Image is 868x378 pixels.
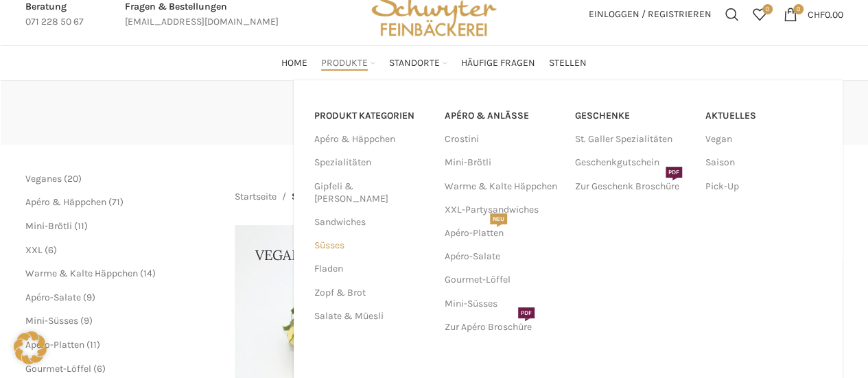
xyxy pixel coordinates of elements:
span: 11 [90,339,97,351]
a: Zur Apéro BroschürePDF [445,316,561,339]
a: Produkte [321,49,375,77]
div: Main navigation [19,49,850,77]
a: Apéro & Häppchen [25,196,106,208]
a: Warme & Kalte Häppchen [25,268,138,279]
a: Vegan [705,128,822,151]
a: Mini-Süsses [25,315,78,327]
a: XXL [25,244,43,256]
span: 9 [84,315,89,327]
span: Home [281,57,307,70]
span: PDF [666,167,682,178]
a: Mini-Brötli [25,220,72,232]
a: Saison [705,151,822,174]
a: Spezialitäten [314,151,428,174]
span: 71 [112,196,120,208]
a: Geschenkgutschein [575,151,692,174]
a: Mini-Brötli [445,151,561,174]
a: PRODUKT KATEGORIEN [314,104,428,128]
div: Meine Wunschliste [746,1,773,28]
span: Standorte [389,57,440,70]
a: Apéro-Salate [25,292,81,303]
a: Apéro-PlattenNEU [445,222,561,245]
a: Pick-Up [705,175,822,198]
span: CHF [808,8,825,20]
a: Fladen [314,257,428,281]
a: Aktuelles [705,104,822,128]
a: St. Galler Spezialitäten [575,128,692,151]
nav: Breadcrumb [235,189,315,204]
a: Geschenke [575,104,692,128]
a: APÉRO & ANLÄSSE [445,104,561,128]
span: 0 [793,4,804,14]
span: Häufige Fragen [461,57,535,70]
a: Apéro & Häppchen [314,128,428,151]
a: Einloggen / Registrieren [582,1,718,28]
a: Häufige Fragen [461,49,535,77]
span: 11 [78,220,84,232]
span: Shop [292,189,315,204]
span: 20 [67,173,78,185]
a: Zur Geschenk BroschürePDF [575,175,692,198]
a: Home [281,49,307,77]
a: Gipfeli & [PERSON_NAME] [314,175,428,211]
a: Suchen [718,1,746,28]
span: Einloggen / Registrieren [589,10,712,19]
a: Apéro-Salate [445,245,561,268]
a: Süsses [314,234,428,257]
a: Salate & Müesli [314,305,428,328]
a: 0 CHF0.00 [777,1,850,28]
a: Stellen [549,49,587,77]
a: 0 [746,1,773,28]
span: 6 [97,363,102,375]
a: Gourmet-Löffel [445,268,561,292]
a: Crostini [445,128,561,151]
a: Site logo [366,8,501,19]
span: 0 [762,4,773,14]
a: Warme & Kalte Häppchen [445,175,561,198]
span: 6 [48,244,54,256]
span: 9 [86,292,92,303]
span: 14 [143,268,152,279]
bdi: 0.00 [808,8,843,20]
a: Zopf & Brot [314,281,428,305]
a: XXL-Partysandwiches [445,198,561,222]
span: PDF [518,307,535,318]
span: Stellen [549,57,587,70]
a: Startseite [235,189,277,204]
span: Produkte [321,57,368,70]
a: Veganes [25,173,62,185]
a: Mini-Süsses [445,292,561,316]
a: Sandwiches [314,211,428,234]
span: NEU [490,213,507,224]
a: Standorte [389,49,447,77]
